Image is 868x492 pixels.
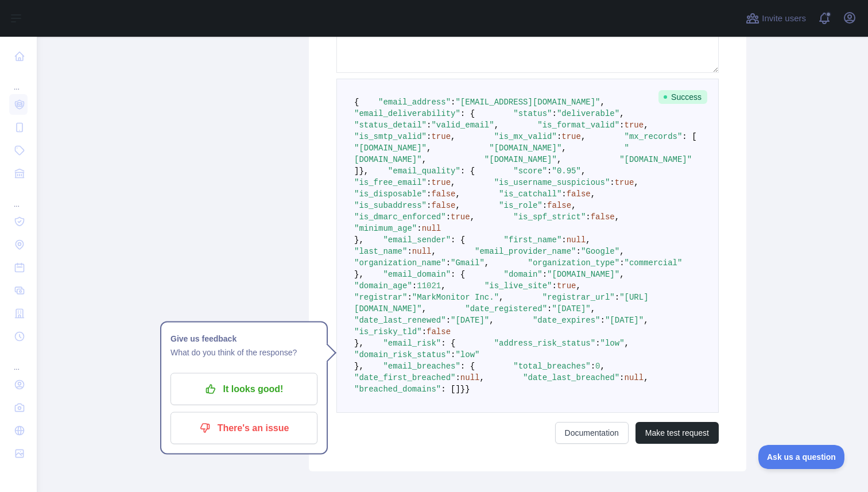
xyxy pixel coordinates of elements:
[567,235,586,245] span: null
[354,316,446,325] span: "date_last_renewed"
[446,316,451,325] span: :
[581,247,619,256] span: "Google"
[489,144,561,153] span: "[DOMAIN_NAME]"
[354,327,422,336] span: "is_risky_tld"
[513,362,590,371] span: "total_breaches"
[460,109,475,118] span: : {
[557,281,576,290] span: true
[417,224,421,233] span: :
[644,121,648,130] span: ,
[383,235,451,245] span: "email_sender"
[431,121,494,130] span: "valid_email"
[494,339,595,348] span: "address_risk_status"
[557,155,561,164] span: ,
[460,362,475,371] span: : {
[619,155,692,164] span: "[DOMAIN_NAME]"
[489,316,494,325] span: ,
[475,247,576,256] span: "email_provider_name"
[354,212,446,222] span: "is_dmarc_enforced"
[354,362,364,371] span: },
[354,121,427,130] span: "status_detail"
[417,281,441,290] span: 11021
[600,98,605,107] span: ,
[576,281,581,290] span: ,
[542,270,547,279] span: :
[552,304,590,313] span: "[DATE]"
[561,144,566,153] span: ,
[412,281,417,290] span: :
[170,332,317,346] h1: Give us feedback
[455,189,460,199] span: ,
[625,132,683,141] span: "mx_records"
[625,121,644,130] span: true
[581,166,586,176] span: ,
[427,144,431,153] span: ,
[354,350,451,359] span: "domain_risk_status"
[586,235,590,245] span: ,
[354,201,427,210] span: "is_subaddress"
[354,270,364,279] span: },
[552,281,557,290] span: :
[499,189,561,199] span: "is_catchall"
[427,178,431,187] span: :
[354,235,364,245] span: },
[431,189,455,199] span: false
[561,189,566,199] span: :
[658,90,707,104] span: Success
[571,201,576,210] span: ,
[470,212,475,222] span: ,
[465,385,470,394] span: }
[354,98,359,107] span: {
[427,189,431,199] span: :
[431,247,436,256] span: ,
[619,109,624,118] span: ,
[485,281,552,290] span: "is_live_site"
[446,258,451,268] span: :
[354,293,407,302] span: "registrar"
[615,293,619,302] span: :
[354,144,427,153] span: "[DOMAIN_NAME]"
[354,189,427,199] span: "is_disposable"
[581,132,586,141] span: ,
[542,201,547,210] span: :
[451,270,465,279] span: : {
[9,69,28,92] div: ...
[354,132,427,141] span: "is_smtp_valid"
[619,247,624,256] span: ,
[422,304,427,313] span: ,
[605,316,644,325] span: "[DATE]"
[547,270,619,279] span: "[DOMAIN_NAME]"
[619,121,624,130] span: :
[451,350,455,359] span: :
[625,339,629,348] span: ,
[441,385,460,394] span: : []
[542,293,615,302] span: "registrar_url"
[485,258,489,268] span: ,
[354,178,427,187] span: "is_free_email"
[354,258,446,268] span: "organization_name"
[547,201,571,210] span: false
[537,121,619,130] span: "is_format_valid"
[758,445,845,469] iframe: Toggle Customer Support
[170,346,317,359] p: What do you think of the response?
[431,132,451,141] span: true
[422,327,427,336] span: :
[407,293,412,302] span: :
[513,166,547,176] span: "score"
[412,293,499,302] span: "MarkMonitor Inc."
[354,109,460,118] span: "email_deliverability"
[567,189,591,199] span: false
[533,316,600,325] span: "date_expires"
[561,235,566,245] span: :
[383,270,451,279] span: "email_domain"
[9,349,28,372] div: ...
[513,212,586,222] span: "is_spf_strict"
[586,212,590,222] span: :
[682,132,696,141] span: : [
[378,98,451,107] span: "email_address"
[451,316,489,325] span: "[DATE]"
[451,132,455,141] span: ,
[460,166,475,176] span: : {
[634,178,638,187] span: ,
[625,258,683,268] span: "commercial"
